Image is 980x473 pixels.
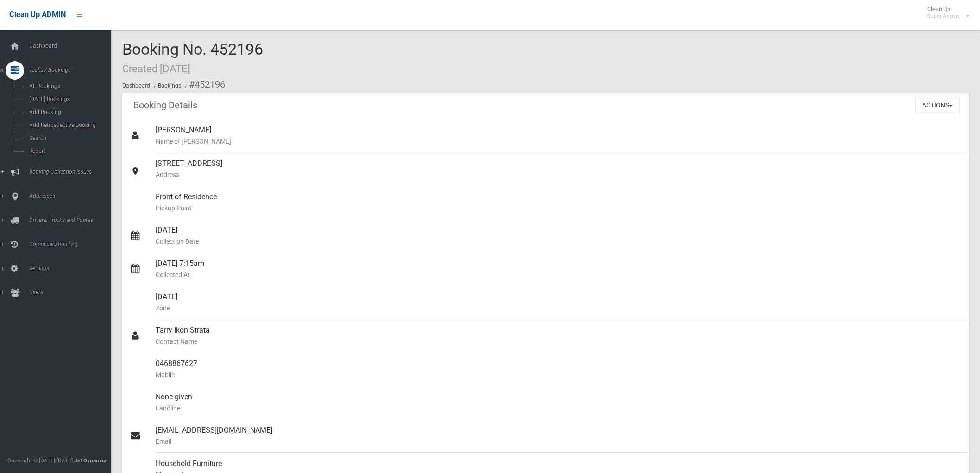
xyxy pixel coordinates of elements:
[158,82,181,89] a: Bookings
[156,236,961,247] small: Collection Date
[26,265,119,271] span: Settings
[26,109,111,115] span: Add Booking
[122,63,190,75] small: Created [DATE]
[156,202,961,214] small: Pickup Point
[26,135,111,141] span: Search
[26,83,111,89] span: All Bookings
[26,96,111,102] span: [DATE] Bookings
[156,303,961,314] small: Zone
[156,252,961,286] div: [DATE] 7:15am
[26,169,119,175] span: Booking Collection Issues
[156,353,961,386] div: 0468867627
[156,152,961,186] div: [STREET_ADDRESS]
[26,122,111,128] span: Add Retrospective Booking
[26,241,119,247] span: Communication Log
[156,369,961,380] small: Mobile
[26,289,119,296] span: Users
[26,217,119,223] span: Drivers, Trucks and Routes
[26,148,111,154] span: Report
[74,457,107,464] strong: Jet Dynamics
[927,13,959,19] small: Super Admin
[26,193,119,199] span: Addresses
[156,269,961,280] small: Collected At
[156,403,961,414] small: Landline
[156,119,961,152] div: [PERSON_NAME]
[156,336,961,347] small: Contact Name
[182,76,225,93] li: #452196
[156,436,961,447] small: Email
[7,457,73,464] span: Copyright © [DATE]-[DATE]
[122,40,263,76] span: Booking No. 452196
[156,386,961,419] div: None given
[122,419,969,453] a: [EMAIL_ADDRESS][DOMAIN_NAME]Email
[9,10,66,19] span: Clean Up ADMIN
[156,286,961,319] div: [DATE]
[923,6,968,19] span: Clean Up
[156,169,961,180] small: Address
[156,186,961,219] div: Front of Residence
[156,219,961,252] div: [DATE]
[122,96,208,114] header: Booking Details
[26,43,119,49] span: Dashboard
[156,319,961,353] div: Tarry Ikon Strata
[26,67,119,73] span: Tasks / Bookings
[156,419,961,453] div: [EMAIL_ADDRESS][DOMAIN_NAME]
[156,136,961,147] small: Name of [PERSON_NAME]
[915,97,960,114] button: Actions
[122,82,150,89] a: Dashboard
